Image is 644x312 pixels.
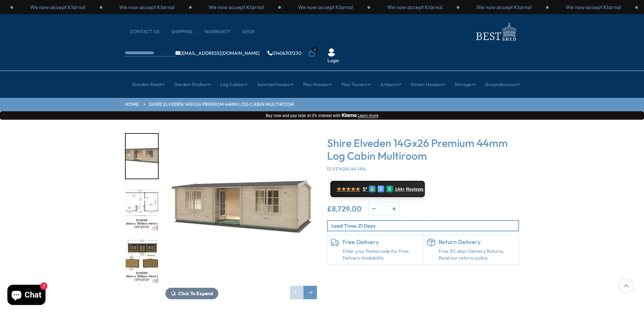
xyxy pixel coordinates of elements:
[308,50,315,57] a: 0
[174,76,211,93] a: Garden Studios
[130,29,166,35] a: CONTACT US
[165,133,317,284] img: Shire Elveden 14Gx26 Premium Log Cabin Multiroom - Best Shed
[220,76,248,93] a: Log Cabins
[485,76,520,93] a: Groundscrews
[125,186,159,232] div: 2 / 10
[459,3,549,11] div: 2 / 3
[165,133,317,299] div: 1 / 10
[171,29,199,35] a: Shipping
[204,29,237,35] a: Warranty
[175,51,260,55] a: [EMAIL_ADDRESS][DOMAIN_NAME]
[119,3,175,11] p: We now accept Klarna!
[342,76,371,93] a: Play Towers
[30,3,86,11] p: We now accept Klarna!
[125,133,159,179] div: 1 / 10
[395,187,405,192] span: 144+
[149,101,294,108] a: Shire Elveden 14Gx26 Premium 44mm Log Cabin Multiroom
[411,76,445,93] a: Green Houses
[343,248,420,261] a: Enter your Postal code for Free Delivery Availability
[303,76,332,93] a: Play Houses
[126,134,158,179] img: Elveden_4190x7890_white_open_0100_53fdd14a-01da-474c-ae94-e4b3860414c8_200x200.jpg
[5,285,47,307] inbox-online-store-chat: Shopify online store chat
[566,3,621,11] p: We now accept Klarna!
[192,3,281,11] div: 2 / 3
[327,57,339,64] a: Login
[331,222,518,229] p: Lead Time: 21 Days
[327,166,366,172] span: ELVE1426L44-1AA
[281,3,370,11] div: 3 / 3
[549,3,638,11] div: 3 / 3
[178,290,213,297] span: Click To Expand
[380,76,401,93] a: Arbours
[126,239,158,284] img: Elveden4190x789014x2644mmMFTLINE_05ef15f3-8f2d-43f2-bb02-09e9d57abccb_200x200.jpg
[125,101,139,108] a: HOME
[476,3,532,11] p: We now accept Klarna!
[454,76,476,93] a: Storage
[439,248,516,261] p: Free 30-days Delivery Returns, Read our returns policy.
[312,47,318,52] span: 0
[370,3,459,11] div: 1 / 3
[406,187,424,192] span: Reviews
[330,181,425,197] a: ★★★★★ 5* G E R 144+ Reviews
[125,238,159,284] div: 3 / 10
[386,186,393,192] div: R
[257,76,294,93] a: Summerhouses
[336,186,360,192] span: ★★★★★
[387,3,443,11] p: We now accept Klarna!
[102,3,192,11] div: 1 / 3
[369,186,376,192] div: G
[126,187,158,231] img: Elveden4190x789014x2644mmMFTPLAN_40677167-342d-438a-b30c-ffbc9aefab87_200x200.jpg
[242,29,261,35] a: Shop
[327,205,362,212] ins: £8,729.00
[327,48,335,56] img: User Icon
[298,3,353,11] p: We now accept Klarna!
[13,3,102,11] div: 3 / 3
[290,286,303,299] div: Previous slide
[378,186,384,192] div: E
[208,3,264,11] p: We now accept Klarna!
[267,51,301,55] a: 01406307230
[132,76,165,93] a: Garden Shed
[327,136,519,162] h3: Shire Elveden 14Gx26 Premium 44mm Log Cabin Multiroom
[303,286,317,299] div: Next slide
[165,288,218,299] button: Click To Expand
[439,238,516,246] h6: Return Delivery
[343,238,420,246] h6: Free Delivery
[472,21,519,43] img: logo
